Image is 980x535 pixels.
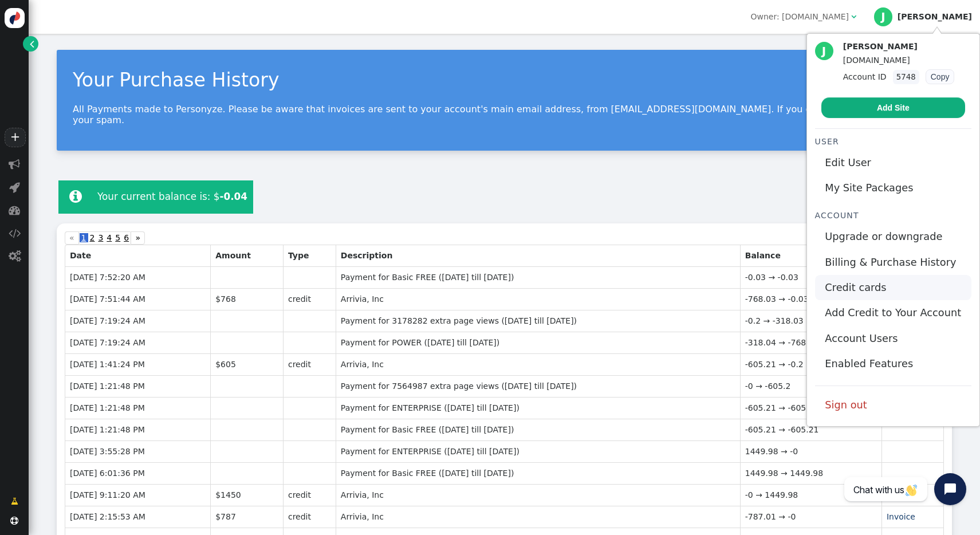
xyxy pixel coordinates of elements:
[11,495,18,508] span: 
[821,97,965,118] a: Add Site
[336,419,740,440] td: Payment for Basic FREE ([DATE] till [DATE])
[65,266,210,288] td: [DATE] 7:52:20 AM
[740,375,881,397] td: -0 → -605.2
[113,233,122,242] span: 5
[283,506,336,528] td: credit
[65,419,210,440] td: [DATE] 1:21:48 PM
[843,54,955,66] div: [DOMAIN_NAME]
[80,233,88,242] span: 1
[65,332,210,353] td: [DATE] 7:19:24 AM
[740,506,881,528] td: -787.01 → -0
[65,245,210,266] th: Date
[336,440,740,462] td: Payment for ENTERPRISE ([DATE] till [DATE])
[73,66,936,95] div: Your Purchase History
[9,227,21,239] span: 
[851,13,856,21] span: 
[210,506,283,528] td: $787
[65,288,210,310] td: [DATE] 7:51:44 AM
[30,38,34,50] span: 
[815,300,971,325] a: Add Credit to Your Account
[740,462,881,484] td: 1449.98 → 1449.98
[740,245,881,266] th: Balance
[73,104,936,125] p: All Payments made to Personyze. Please be aware that invoices are sent to your account's main ema...
[336,484,740,506] td: Arrivia, Inc
[740,440,881,462] td: 1449.98 → -0
[815,250,971,275] a: Billing & Purchase History
[843,42,955,52] div: [PERSON_NAME]
[893,70,919,84] var: 5748
[874,7,892,26] div: J
[9,182,20,193] span: 
[65,397,210,419] td: [DATE] 1:21:48 PM
[65,353,210,375] td: [DATE] 1:41:24 PM
[815,326,971,351] a: Account Users
[336,245,740,266] th: Description
[88,233,97,242] span: 2
[815,224,971,249] a: Upgrade or downgrade
[23,36,38,52] a: 
[898,12,972,22] div: [PERSON_NAME]
[3,491,26,512] a: 
[740,419,881,440] td: -605.21 → -605.21
[283,353,336,375] td: credit
[65,484,210,506] td: [DATE] 9:11:20 AM
[750,11,849,23] div: Owner: [DOMAIN_NAME]
[65,506,210,528] td: [DATE] 2:15:53 AM
[65,462,210,484] td: [DATE] 6:01:36 PM
[96,233,105,242] span: 3
[283,245,336,266] th: Type
[283,484,336,506] td: credit
[336,353,740,375] td: Arrivia, Inc
[815,275,971,300] a: Credit cards
[65,310,210,332] td: [DATE] 7:19:24 AM
[740,397,881,419] td: -605.21 → -605.21
[815,351,971,376] a: Enabled Features
[9,250,21,262] span: 
[10,517,18,525] span: 
[283,288,336,310] td: credit
[122,233,131,242] span: 6
[815,210,971,222] div: Account
[336,462,740,484] td: Payment for Basic FREE ([DATE] till [DATE])
[740,353,881,375] td: -605.21 → -0.2
[65,231,79,245] a: «
[65,440,210,462] td: [DATE] 3:55:28 PM
[210,245,283,266] th: Amount
[843,69,955,84] div: Account ID
[220,191,247,202] b: -0.04
[336,375,740,397] td: Payment for 7564987 extra page views ([DATE] till [DATE])
[336,506,740,528] td: Arrivia, Inc
[69,189,82,204] span: 
[210,288,283,310] td: $768
[926,69,955,84] button: Copy
[336,332,740,353] td: Payment for POWER ([DATE] till [DATE])
[336,288,740,310] td: Arrivia, Inc
[815,136,971,148] div: User
[815,175,971,200] a: My Site Packages
[815,150,971,175] a: Edit User
[9,204,20,216] span: 
[815,42,833,60] div: J
[336,310,740,332] td: Payment for 3178282 extra page views ([DATE] till [DATE])
[740,332,881,353] td: -318.04 → -768.03
[131,231,145,245] a: »
[105,233,113,242] span: 4
[9,159,20,170] span: 
[336,397,740,419] td: Payment for ENTERPRISE ([DATE] till [DATE])
[815,392,971,418] a: Sign out
[740,484,881,506] td: -0 → 1449.98
[93,182,253,213] td: Your current balance is: $
[740,266,881,288] td: -0.03 → -0.03
[887,512,915,521] a: Invoice
[740,288,881,310] td: -768.03 → -0.03
[210,484,283,506] td: $1450
[336,266,740,288] td: Payment for Basic FREE ([DATE] till [DATE])
[740,310,881,332] td: -0.2 → -318.03
[65,375,210,397] td: [DATE] 1:21:48 PM
[210,353,283,375] td: $605
[5,8,25,28] img: logo-icon.svg
[5,128,25,147] a: +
